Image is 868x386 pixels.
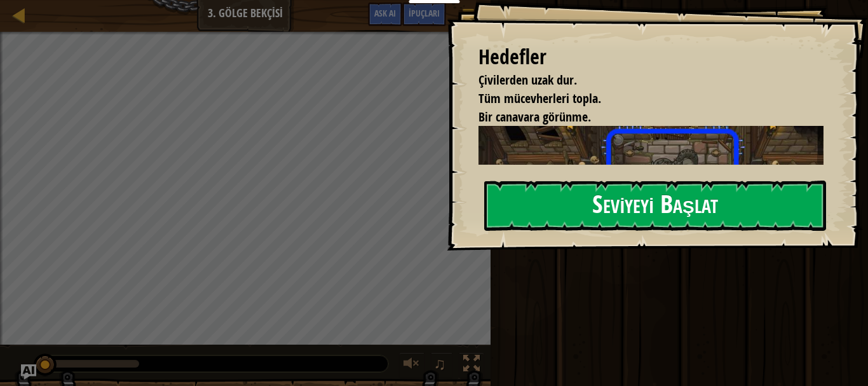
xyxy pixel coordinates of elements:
span: ♫ [433,354,446,373]
div: Hedefler [478,43,824,72]
button: Sesi ayarla [399,352,424,378]
li: Bir canavara görünme. [463,108,820,127]
button: Ask AI [21,364,36,380]
span: Tüm mücevherleri topla. [478,90,601,107]
li: Çivilerden uzak dur. [463,71,820,90]
button: Seviyeyi Başlat [484,181,826,231]
span: Çivilerden uzak dur. [478,71,577,88]
button: ♫ [431,352,452,378]
li: Tüm mücevherleri topla. [463,90,820,108]
span: Ask AI [374,7,396,19]
button: Tam ekran değiştir [459,352,484,378]
button: Ask AI [368,3,402,26]
img: Gölge Bekçisi [478,126,833,307]
span: Bir canavara görünme. [478,108,591,125]
span: İpuçları [409,7,440,19]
